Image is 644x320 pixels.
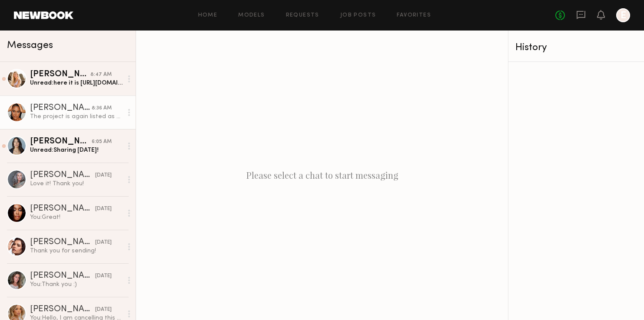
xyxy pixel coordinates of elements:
[198,13,218,18] a: Home
[136,31,508,320] div: Please select a chat to start messaging
[30,305,95,314] div: [PERSON_NAME]
[95,205,112,213] div: [DATE]
[92,104,112,112] div: 8:36 AM
[30,204,95,213] div: [PERSON_NAME]
[30,272,95,280] div: [PERSON_NAME]
[30,79,123,87] div: Unread: here it is [URL][DOMAIN_NAME]
[30,70,90,79] div: [PERSON_NAME]
[30,213,123,221] div: You: Great!
[95,238,112,247] div: [DATE]
[95,272,112,280] div: [DATE]
[30,171,95,180] div: [PERSON_NAME]
[92,138,112,146] div: 6:05 AM
[30,146,123,154] div: Unread: Sharing [DATE]!
[238,13,265,18] a: Models
[286,13,319,18] a: Requests
[30,238,95,247] div: [PERSON_NAME]
[30,112,123,121] div: The project is again listed as one brief, regardless of how many products are included. You sent ...
[95,171,112,180] div: [DATE]
[95,306,112,314] div: [DATE]
[30,180,123,188] div: Love it! Thank you!
[340,13,376,18] a: Job Posts
[30,104,92,112] div: [PERSON_NAME]
[7,41,53,51] span: Messages
[397,13,431,18] a: Favorites
[515,43,637,53] div: History
[30,137,92,146] div: [PERSON_NAME]
[30,247,123,255] div: Thank you for sending!
[90,71,112,79] div: 8:47 AM
[30,280,123,289] div: You: Thank you :)
[616,8,630,22] a: E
